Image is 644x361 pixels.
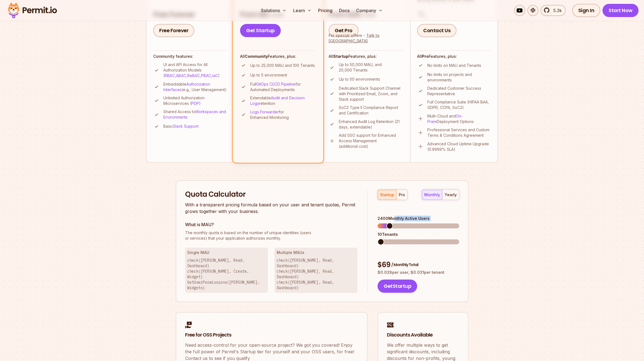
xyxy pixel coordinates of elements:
p: Professional Services and Custom Terms & Conditions Agreement [427,127,491,138]
h3: Single MAU [187,250,266,255]
a: ReBAC [187,73,200,78]
a: Get Startup [240,24,281,37]
p: Multi-Cloud and Deployment Options [427,113,491,124]
p: With a transparent pricing formula based on your user and tenant quotas, Permit grows together wi... [185,201,358,215]
a: Logs Forwarder [250,110,279,114]
p: Extendable retention [250,95,316,106]
div: yearly [445,192,457,198]
a: Free Forever [153,24,194,37]
a: Get Pro [329,24,359,37]
p: SoC2 Type II Compliance Report and Certification [339,105,403,116]
p: Full Compliance Suite (HIPAA BAA, GDPR, CCPA, SoC2) [427,99,491,110]
p: Advanced Cloud Uptime Upgrade (0.9999% SLA) [427,141,491,152]
div: 2400 Monthly Active Users [378,216,459,221]
a: Slack Support [173,124,199,128]
p: No limits on projects and environments [427,72,491,83]
a: Pricing [316,5,335,16]
p: Up to 5 environment [250,72,287,78]
p: or services) that your application authorizes monthly. [185,230,358,241]
button: Company [354,5,385,16]
strong: Startup [333,54,348,59]
h2: Quota Calculator [185,190,358,199]
button: GetStartup [378,280,417,293]
a: IaC [212,73,218,78]
div: $ 69 [378,260,459,270]
a: PDP [191,101,199,106]
span: / Monthly Total [391,262,418,267]
h2: Free for OSS Projects [185,332,358,338]
p: Up to 25,000 MAU and 100 Tenants [250,63,315,68]
p: check([PERSON_NAME], Read, Dashboard) check([PERSON_NAME], Create, Widget) GetUserPermissions([PE... [187,258,266,291]
a: On-Prem [427,114,463,124]
div: For special offers - [329,33,403,44]
a: RBAC [165,73,175,78]
a: Sign In [572,4,601,17]
a: 5.3k [541,5,566,16]
div: pro [399,192,405,198]
img: Permit logo [5,1,59,20]
p: Shared Access to [163,109,227,120]
p: No limits on MAU and Tenants [427,63,481,68]
div: 10 Tenants [378,232,459,237]
h2: Discounts Available [387,332,459,338]
button: Learn [291,5,314,16]
p: Embeddable (e.g., User Management) [163,81,227,92]
h4: All Features, plus: [240,54,316,59]
a: Contact Us [417,24,456,37]
a: Start Now [602,4,639,17]
p: $ 0.028 per user, $ 0.031 per tenant [378,270,459,275]
p: Basic [163,124,199,129]
a: PBAC [201,73,211,78]
h3: Multiple MAUs [277,250,355,255]
h4: All Features, plus: [417,54,491,59]
p: Full for Automated Deployments [250,81,316,92]
p: check([PERSON_NAME], Read, Dashboard) check([PERSON_NAME], Read, Dashboard) check([PERSON_NAME], ... [277,258,355,291]
strong: Pro [422,54,429,59]
p: Add SSO support for Enhanced Access Management (additional cost) [339,133,403,149]
a: ABAC [176,73,186,78]
p: Dedicated Slack Support Channel with Prioritized Email, Zoom, and Slack support [339,86,403,102]
p: UI and API Access for All Authorization Models ( , , , , ) [163,62,227,78]
a: Docs [337,5,352,16]
p: Unlimited Authorization Microservices ( ) [163,95,227,106]
span: 5.3k [550,7,562,14]
p: Enhanced Audit Log Retention (21 days, extendable) [339,119,403,130]
p: for Enhanced Monitoring [250,109,316,120]
button: Solutions [259,5,289,16]
p: Up to 50 environments [339,76,380,82]
span: The monthly quota is based on the number of unique identities (users [185,230,358,236]
p: Up to 50,000 MAU, and 20,000 Tenants [339,62,403,73]
h3: What is MAU? [185,221,358,228]
h4: All Features, plus: [329,54,403,59]
a: Audit and Decision Logs [250,95,305,106]
a: Authorization Interfaces [163,82,210,92]
h4: Community features: [153,54,227,59]
a: GitOps CI/CD Pipeline [256,82,296,86]
strong: Community [245,54,268,59]
p: Dedicated Customer Success Representative [427,86,491,97]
